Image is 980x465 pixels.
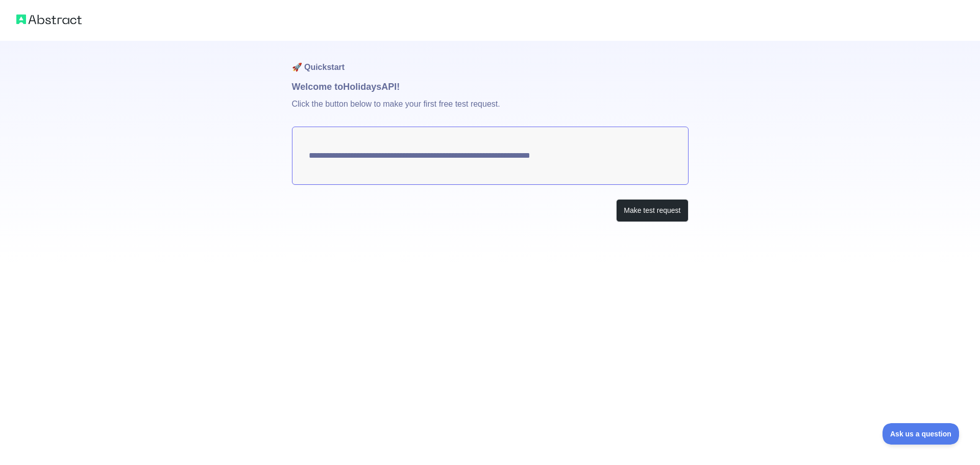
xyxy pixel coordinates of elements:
p: Click the button below to make your first free test request. [292,94,689,127]
img: Abstract logo [16,12,82,27]
h1: Welcome to Holidays API! [292,80,689,94]
h1: 🚀 Quickstart [292,41,689,80]
button: Make test request [616,199,688,222]
iframe: Toggle Customer Support [883,423,960,445]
